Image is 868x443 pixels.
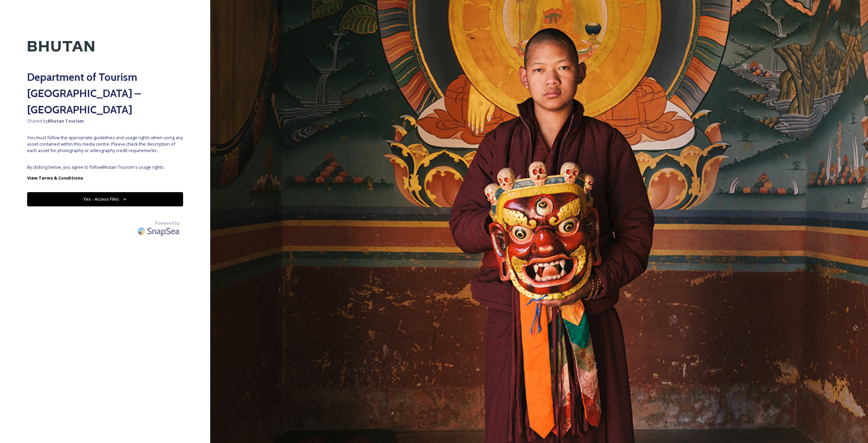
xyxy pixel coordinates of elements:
strong: View Terms & Conditions [27,175,83,181]
h2: Department of Tourism [GEOGRAPHIC_DATA] – [GEOGRAPHIC_DATA] [27,69,183,118]
strong: Bhutan Tourism [48,118,84,124]
span: By clicking below, you agree to follow Bhutan Tourism 's usage rights. [27,164,183,170]
img: Kingdom-of-Bhutan-Logo.png [27,27,95,66]
span: Shared by [27,118,183,124]
img: SnapSea Logo [136,223,183,239]
button: Yes - Access Files [27,192,183,206]
span: You must follow the appropriate guidelines and usage rights when using any asset contained within... [27,134,183,154]
span: Powered by [155,220,180,226]
a: View Terms & Conditions [27,174,183,182]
